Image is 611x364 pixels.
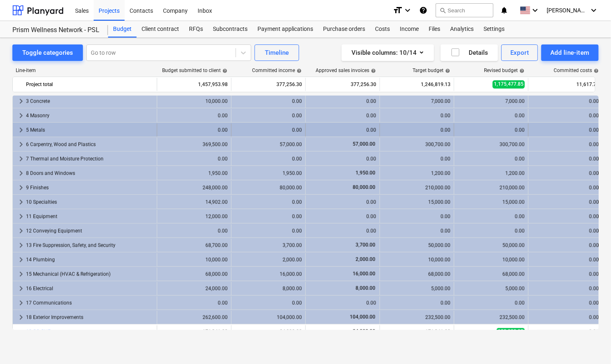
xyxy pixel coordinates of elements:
[235,156,302,162] div: 0.00
[383,271,451,277] div: 68,000.00
[235,243,302,248] div: 3,700.00
[26,239,153,252] div: 13 Fire Suppression, Safety, and Security
[458,243,525,248] div: 50,000.00
[235,127,302,133] div: 0.00
[479,21,510,37] a: Settings
[26,124,153,137] div: 5 Metals
[16,212,26,222] span: keyboard_arrow_right
[16,298,26,308] span: keyboard_arrow_right
[458,214,525,219] div: 0.00
[316,68,376,73] div: Approved sales invoices
[26,224,153,238] div: 12 Conveying Equipment
[137,21,184,37] a: Client contract
[16,154,26,164] span: keyboard_arrow_right
[493,80,525,88] span: 1,175,477.85
[532,170,599,176] div: 0.00
[16,284,26,294] span: keyboard_arrow_right
[160,300,228,306] div: 0.00
[309,156,376,162] div: 0.00
[160,243,228,248] div: 68,700.00
[160,271,228,277] div: 68,000.00
[510,47,529,58] div: Export
[532,98,599,104] div: 0.00
[445,21,479,37] a: Analytics
[309,199,376,205] div: 0.00
[160,142,228,147] div: 369,500.00
[26,167,153,180] div: 8 Doors and Windows
[458,113,525,119] div: 0.00
[589,5,599,15] i: keyboard_arrow_down
[532,214,599,219] div: 0.00
[16,226,26,236] span: keyboard_arrow_right
[252,21,318,37] a: Payment applications
[532,300,599,306] div: 0.00
[383,257,451,263] div: 10,000.00
[393,5,403,15] i: format_size
[160,170,228,176] div: 1,950.00
[458,257,525,263] div: 10,000.00
[530,5,540,15] i: keyboard_arrow_down
[532,127,599,133] div: 0.00
[235,170,302,176] div: 1,950.00
[532,199,599,205] div: 0.00
[355,257,376,262] span: 2,000.00
[424,21,445,37] a: Files
[309,78,376,91] div: 377,256.30
[160,228,228,234] div: 0.00
[532,315,599,320] div: 0.00
[160,113,228,119] div: 0.00
[500,5,508,15] i: notifications
[383,156,451,162] div: 0.00
[16,111,26,121] span: keyboard_arrow_right
[26,196,153,209] div: 10 Specialties
[383,300,451,306] div: 0.00
[355,242,376,248] span: 3,700.00
[383,329,451,335] div: 171,341.28
[16,96,26,106] span: keyboard_arrow_right
[309,214,376,219] div: 0.00
[541,44,599,61] button: Add line-item
[12,26,98,35] div: Prism Wellness Network - PSL
[26,253,153,266] div: 14 Plumbing
[532,78,599,91] div: 11,617.70
[342,44,434,61] button: Visible columns:10/14
[160,214,228,219] div: 12,000.00
[235,113,302,119] div: 0.00
[383,286,451,292] div: 5,000.00
[16,183,26,193] span: keyboard_arrow_right
[26,282,153,295] div: 16 Electrical
[295,68,302,73] span: help
[235,286,302,292] div: 8,000.00
[458,170,525,176] div: 1,200.00
[235,315,302,320] div: 104,000.00
[458,156,525,162] div: 0.00
[160,315,228,320] div: 262,600.00
[550,47,590,58] div: Add line-item
[235,199,302,205] div: 0.00
[160,98,228,104] div: 10,000.00
[395,21,424,37] a: Income
[318,21,370,37] div: Purchase orders
[221,68,227,73] span: help
[160,286,228,292] div: 24,000.00
[26,268,153,281] div: 15 Mechanical (HVAC & Refrigeration)
[235,228,302,234] div: 0.00
[436,3,493,17] button: Search
[26,138,153,151] div: 6 Carpentry, Wood and Plastics
[383,113,451,119] div: 0.00
[12,68,157,73] div: Line-item
[309,113,376,119] div: 0.00
[235,257,302,263] div: 2,000.00
[26,78,153,91] div: Project total
[16,313,26,322] span: keyboard_arrow_right
[497,328,525,335] span: 100,000.00
[532,271,599,277] div: 0.00
[532,286,599,292] div: 0.00
[458,199,525,205] div: 15,000.00
[355,170,376,176] span: 1,950.00
[352,141,376,147] span: 57,000.00
[208,21,252,37] a: Subcontracts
